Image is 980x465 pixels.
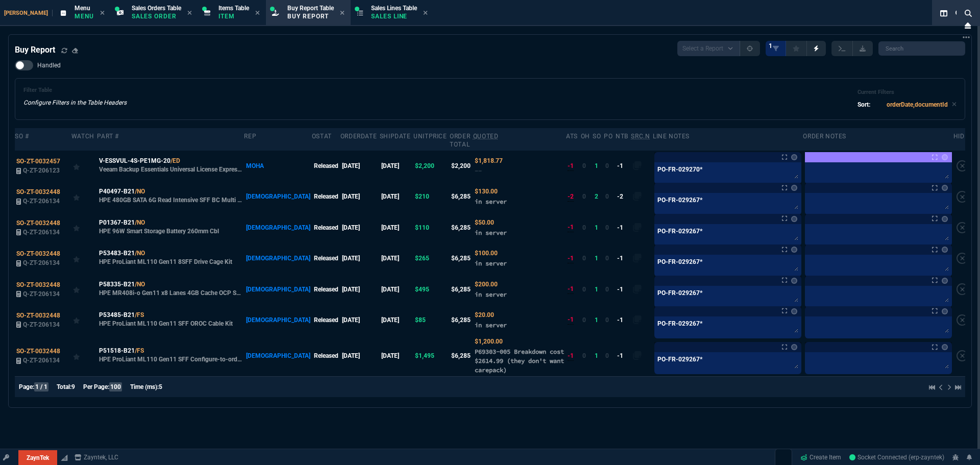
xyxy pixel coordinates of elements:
[15,44,55,56] h4: Buy Report
[857,100,870,109] p: Sort:
[100,9,105,17] nx-icon: Close Tab
[34,382,48,391] span: 1 / 1
[132,12,181,20] p: Sales Order
[593,305,604,335] td: 1
[450,132,470,149] div: Order Total
[73,313,95,327] div: Add to Watchlist
[16,219,60,227] span: SO-ZT-0032448
[951,7,967,19] nx-icon: Search
[97,305,244,335] td: HPE ProLiant ML110 Gen11 SFF OROC Cable Kit
[450,305,473,335] td: $6,285
[475,157,503,164] span: Quoted Cost
[582,193,586,200] span: 0
[218,12,249,20] p: Item
[568,351,574,361] div: -1
[99,280,135,289] span: P58335-B21
[130,383,159,390] span: Time (ms):
[380,243,413,274] td: [DATE]
[605,255,609,262] span: 0
[340,151,380,181] td: [DATE]
[605,352,609,359] span: 0
[605,224,609,231] span: 0
[99,156,170,165] span: V-ESSVUL-4S-PE1MG-20
[244,151,311,181] td: MOHA
[582,162,586,169] span: 0
[19,383,34,390] span: Page:
[593,181,604,212] td: 2
[244,132,256,140] div: Rep
[616,274,631,304] td: -1
[73,189,95,204] div: Add to Watchlist
[16,281,60,288] span: SO-ZT-0032448
[244,274,311,304] td: [DEMOGRAPHIC_DATA]
[878,41,965,56] input: Search
[15,132,29,140] div: SO #
[71,453,121,462] a: msbcCompanyName
[473,133,499,140] abbr: Quoted Cost and Sourcing Notes
[170,156,180,165] a: /ED
[99,258,232,266] p: HPE ProLiant ML110 Gen11 8SFF Drive Cage Kit
[371,12,417,20] p: Sales Line
[887,101,948,108] code: orderDate,documentId
[73,251,95,265] div: Add to Watchlist
[340,212,380,243] td: [DATE]
[475,167,482,175] span: --
[23,321,60,328] span: Q-ZT-206134
[380,274,413,304] td: [DATE]
[475,229,507,236] span: in server
[450,181,473,212] td: $6,285
[135,310,144,320] a: /FS
[71,132,94,140] div: Watch
[83,383,109,390] span: Per Page:
[37,61,61,69] span: Handled
[450,212,473,243] td: $6,285
[287,12,334,20] p: Buy Report
[312,274,340,304] td: Released
[16,158,60,165] span: SO-ZT-0032457
[568,223,574,232] div: -1
[475,188,498,195] span: Quoted Cost
[593,132,601,140] div: SO
[99,227,219,235] p: HPE 96W Smart Storage Battery 260mm Cbl
[16,348,60,355] span: SO-ZT-0032448
[244,305,311,335] td: [DEMOGRAPHIC_DATA]
[582,255,586,262] span: 0
[97,212,244,243] td: HPE 96W Smart Storage Battery 260mm Cbl
[475,281,498,288] span: Quoted Cost
[23,198,60,205] span: Q-ZT-206134
[159,383,162,390] span: 5
[936,7,951,19] nx-icon: Split Panels
[244,243,311,274] td: [DEMOGRAPHIC_DATA]
[340,243,380,274] td: [DATE]
[73,349,95,363] div: Add to Watchlist
[23,259,60,266] span: Q-ZT-206134
[413,151,450,181] td: $2,200
[961,19,975,32] nx-icon: Close Workbench
[475,290,507,298] span: in server
[413,305,450,335] td: $85
[413,132,447,140] div: unitPrice
[97,132,119,140] div: Part #
[99,320,233,328] p: HPE ProLiant ML110 Gen11 SFF OROC Cable Kit
[218,5,249,12] span: Items Table
[616,151,631,181] td: -1
[849,453,944,462] a: hfox1Z2TXChM-YjwAAAI
[99,196,243,204] p: HPE 480GB SATA 6G Read Intensive SFF BC Multi Vendor SSD
[340,132,377,140] div: OrderDate
[605,162,609,169] span: 0
[803,132,846,140] div: Order Notes
[23,290,60,298] span: Q-ZT-206134
[255,9,260,17] nx-icon: Close Tab
[475,311,494,319] span: Quoted Cost
[97,151,244,181] td: Veeam Backup Essentials Universal License Express migration subscription license (1 year)
[132,5,181,12] span: Sales Orders Table
[450,335,473,376] td: $6,285
[593,212,604,243] td: 1
[75,5,90,12] span: Menu
[312,151,340,181] td: Released
[769,42,772,50] span: 1
[23,98,127,107] p: Configure Filters in the Table Headers
[312,335,340,376] td: Released
[4,10,53,16] span: [PERSON_NAME]
[99,249,135,258] span: P53483-B21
